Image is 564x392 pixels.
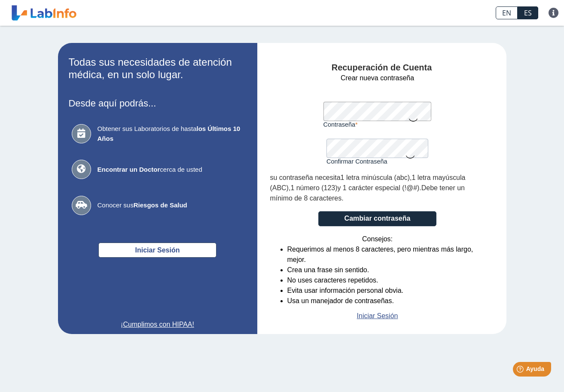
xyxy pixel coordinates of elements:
span: 1 número (123) [290,184,337,191]
b: los Últimos 10 Años [98,125,241,142]
label: Contraseña [323,121,432,128]
label: Confirmar Contraseña [326,158,428,165]
button: Cambiar contraseña [318,211,436,226]
a: Iniciar Sesión [357,311,398,321]
li: Requerimos al menos 8 caracteres, pero mientras más largo, mejor. [287,244,485,265]
span: su contraseña necesita [270,174,341,181]
h3: Desde aquí podrás... [69,98,247,109]
b: Riesgos de Salud [134,201,187,209]
span: Obtener sus Laboratorios de hasta [98,124,244,143]
li: No uses caracteres repetidos. [287,275,485,286]
span: y 1 carácter especial (!@#) [337,184,419,191]
a: ES [518,6,538,19]
span: Crear nueva contraseña [341,73,414,83]
span: Consejos: [362,234,393,244]
li: Evita usar información personal obvia. [287,286,485,296]
iframe: Help widget launcher [488,359,555,383]
span: 1 letra minúscula (abc) [341,174,410,181]
span: Conocer sus [98,201,244,210]
div: , , . . [270,173,485,204]
span: cerca de usted [98,165,244,175]
h4: Recuperación de Cuenta [270,63,494,73]
a: EN [496,6,518,19]
li: Crea una frase sin sentido. [287,265,485,275]
b: Encontrar un Doctor [98,166,160,173]
li: Usa un manejador de contraseñas. [287,296,485,306]
h2: Todas sus necesidades de atención médica, en un solo lugar. [69,56,247,81]
a: ¡Cumplimos con HIPAA! [69,319,247,330]
button: Iniciar Sesión [98,243,216,258]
